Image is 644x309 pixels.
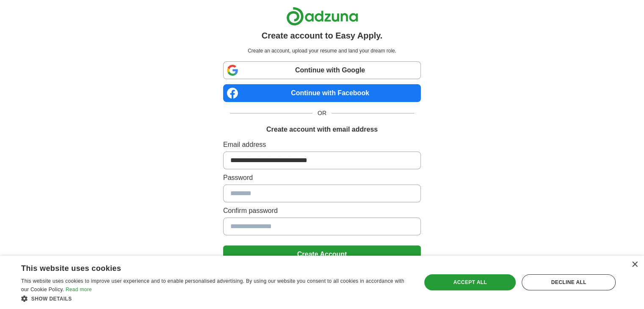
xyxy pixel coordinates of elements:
h1: Create account to Easy Apply. [262,29,383,42]
div: Accept all [424,274,516,290]
a: Read more, opens a new window [66,287,92,292]
a: Continue with Facebook [223,84,421,102]
div: Show details [21,294,409,303]
label: Confirm password [223,206,421,216]
p: Create an account, upload your resume and land your dream role. [225,47,419,55]
div: This website uses cookies [21,261,388,273]
span: OR [312,109,332,118]
span: Show details [31,296,72,302]
div: Close [631,262,638,268]
label: Password [223,173,421,183]
span: This website uses cookies to improve user experience and to enable personalised advertising. By u... [21,278,404,292]
img: Adzuna logo [286,7,358,26]
h1: Create account with email address [266,124,378,135]
a: Continue with Google [223,61,421,79]
button: Create Account [223,246,421,263]
label: Email address [223,140,421,150]
div: Decline all [522,274,616,290]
